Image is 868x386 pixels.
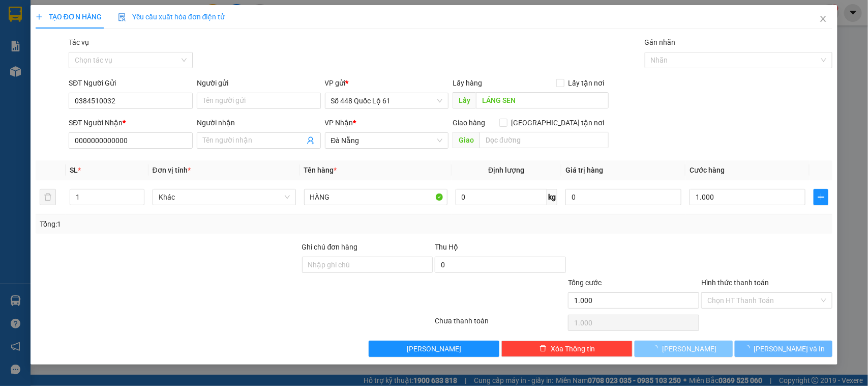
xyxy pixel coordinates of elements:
[565,189,681,205] input: 0
[325,119,353,127] span: VP Nhận
[501,341,633,357] button: deleteXóa Thông tin
[565,166,603,174] span: Giá trị hàng
[40,189,56,205] button: delete
[159,189,290,205] span: Khác
[197,117,321,128] div: Người nhận
[551,343,595,354] span: Xóa Thông tin
[118,13,225,21] span: Yêu cầu xuất hóa đơn điện tử
[307,136,315,145] span: user-add
[819,15,827,23] span: close
[547,189,557,205] span: kg
[488,166,524,174] span: Định lượng
[197,77,321,89] div: Người gửi
[5,55,70,77] li: VP Số 448 Quốc Lộ 61
[701,279,769,287] label: Hình thức thanh toán
[36,13,43,20] span: plus
[735,341,832,357] button: [PERSON_NAME] và In
[69,77,193,89] div: SĐT Người Gửi
[369,341,500,357] button: [PERSON_NAME]
[325,77,449,89] div: VP gửi
[70,166,78,174] span: SL
[302,257,433,273] input: Ghi chú đơn hàng
[435,243,458,251] span: Thu Hộ
[564,77,609,89] span: Lấy tận nơi
[69,38,89,46] label: Tác vụ
[453,132,480,148] span: Giao
[635,341,732,357] button: [PERSON_NAME]
[476,92,609,108] input: Dọc đường
[331,93,443,108] span: Số 448 Quốc Lộ 61
[70,55,135,66] li: VP Huế
[407,343,461,354] span: [PERSON_NAME]
[434,315,567,333] div: Chưa thanh toán
[651,345,662,352] span: loading
[645,38,676,46] label: Gán nhãn
[5,5,147,43] li: Bốn Luyện Express
[153,166,191,174] span: Đơn vị tính
[809,5,837,34] button: Close
[690,166,725,174] span: Cước hàng
[331,133,443,148] span: Đà Nẵng
[453,92,476,108] span: Lấy
[754,343,825,354] span: [PERSON_NAME] và In
[40,218,336,230] div: Tổng: 1
[453,119,485,127] span: Giao hàng
[540,345,547,353] span: delete
[69,117,193,128] div: SĐT Người Nhận
[568,279,602,287] span: Tổng cước
[304,166,337,174] span: Tên hàng
[507,117,609,128] span: [GEOGRAPHIC_DATA] tận nơi
[662,343,716,354] span: [PERSON_NAME]
[302,243,358,251] label: Ghi chú đơn hàng
[480,132,609,148] input: Dọc đường
[814,189,828,205] button: plus
[304,189,447,205] input: VD: Bàn, Ghế
[36,13,102,21] span: TẠO ĐƠN HÀNG
[814,193,828,201] span: plus
[118,13,126,21] img: icon
[453,79,482,87] span: Lấy hàng
[743,345,754,352] span: loading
